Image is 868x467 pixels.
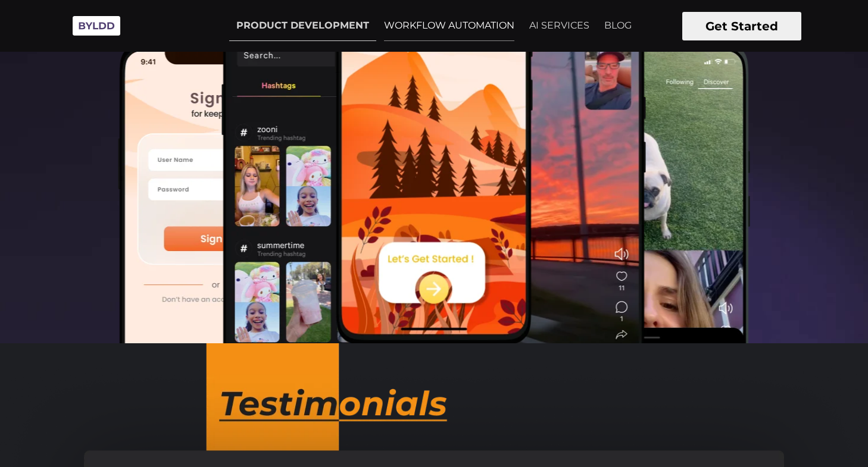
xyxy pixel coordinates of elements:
img: Byldd - Product Development Company [67,10,126,42]
a: PRODUCT DEVELOPMENT [229,11,376,41]
button: Get Started [682,12,801,40]
a: AI SERVICES [522,11,597,40]
a: BLOG [597,11,639,40]
a: WORKFLOW AUTOMATION [377,11,522,40]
